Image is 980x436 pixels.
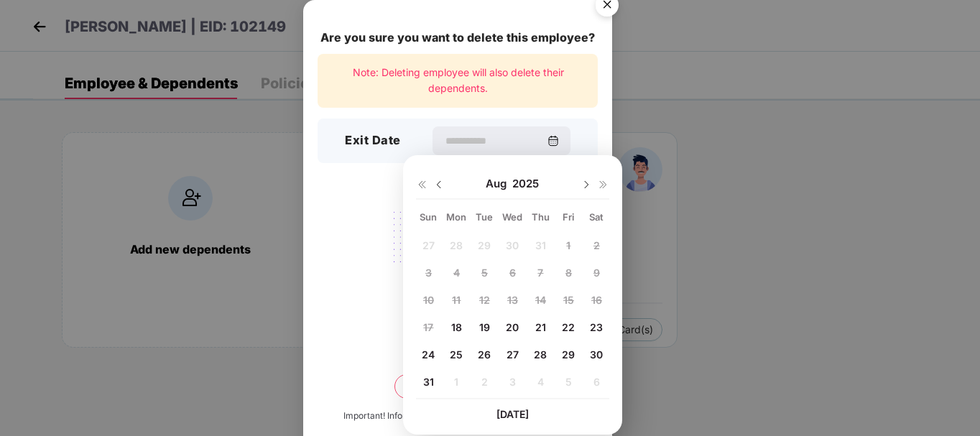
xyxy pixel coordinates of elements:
[556,210,581,223] div: Fri
[416,210,441,223] div: Sun
[416,179,427,190] img: svg+xml;base64,PHN2ZyB4bWxucz0iaHR0cDovL3d3dy53My5vcmcvMjAwMC9zdmciIHdpZHRoPSIxNiIgaGVpZ2h0PSIxNi...
[423,376,434,388] span: 31
[479,321,490,333] span: 19
[345,131,401,150] h3: Exit Date
[486,177,512,191] span: Aug
[472,210,497,223] div: Tue
[451,321,462,333] span: 18
[478,348,491,361] span: 26
[528,210,553,223] div: Thu
[562,321,575,333] span: 22
[318,29,598,47] div: Are you sure you want to delete this employee?
[590,321,603,333] span: 23
[512,177,539,191] span: 2025
[450,348,463,361] span: 25
[581,179,592,190] img: svg+xml;base64,PHN2ZyBpZD0iRHJvcGRvd24tMzJ4MzIiIHhtbG5zPSJodHRwOi8vd3d3LnczLm9yZy8yMDAwL3N2ZyIgd2...
[377,203,538,315] img: svg+xml;base64,PHN2ZyB4bWxucz0iaHR0cDovL3d3dy53My5vcmcvMjAwMC9zdmciIHdpZHRoPSIyMjQiIGhlaWdodD0iMT...
[500,210,525,223] div: Wed
[496,408,529,420] span: [DATE]
[343,409,572,423] div: Important! Information once deleted, can’t be recovered.
[547,135,559,147] img: svg+xml;base64,PHN2ZyBpZD0iQ2FsZW5kYXItMzJ4MzIiIHhtbG5zPSJodHRwOi8vd3d3LnczLm9yZy8yMDAwL3N2ZyIgd2...
[584,210,609,223] div: Sat
[433,179,445,190] img: svg+xml;base64,PHN2ZyBpZD0iRHJvcGRvd24tMzJ4MzIiIHhtbG5zPSJodHRwOi8vd3d3LnczLm9yZy8yMDAwL3N2ZyIgd2...
[598,179,609,190] img: svg+xml;base64,PHN2ZyB4bWxucz0iaHR0cDovL3d3dy53My5vcmcvMjAwMC9zdmciIHdpZHRoPSIxNiIgaGVpZ2h0PSIxNi...
[562,348,575,361] span: 29
[590,348,603,361] span: 30
[318,54,598,108] div: Note: Deleting employee will also delete their dependents.
[394,374,521,399] button: Delete permanently
[444,210,469,223] div: Mon
[422,348,435,361] span: 24
[506,321,519,333] span: 20
[507,348,519,361] span: 27
[535,321,546,333] span: 21
[534,348,547,361] span: 28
